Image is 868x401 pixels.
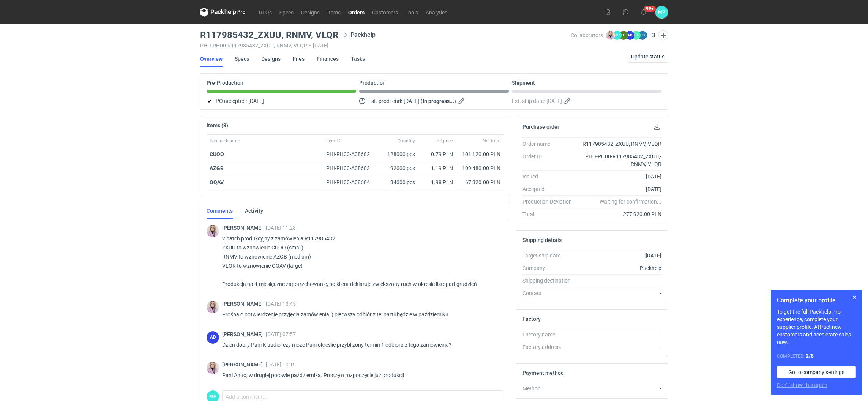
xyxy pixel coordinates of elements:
div: 128000 pcs [380,147,418,161]
div: Completed: [777,352,856,360]
div: Accepted [522,185,578,193]
p: Dzień dobry Pani Klaudio, czy może Pani określić przybliżony termin 1 odbioru z tego zamówienia? [222,340,497,349]
div: - [578,289,661,297]
button: Download PO [652,122,661,131]
strong: 2 / 8 [806,353,814,359]
div: [DATE] [578,173,661,180]
div: 34000 pcs [380,175,418,189]
h2: Purchase order [522,124,559,130]
span: [DATE] 13:45 [266,301,296,307]
p: Pre-Production [207,80,243,86]
span: Item ID [326,138,341,144]
button: Edit estimated production end date [458,96,467,106]
span: Unit price [434,138,453,144]
figcaption: AD [625,31,634,40]
a: Customers [368,8,402,17]
a: Go to company settings [777,366,856,378]
div: Klaudia Wiśniewska [207,301,219,313]
div: R117985432_ZXUU, RNMV, VLQR [578,140,661,148]
figcaption: MP [612,31,622,40]
div: - [578,331,661,338]
a: Specs [276,8,297,17]
div: PHI-PH00-A08684 [326,178,377,186]
em: ( [421,98,423,104]
div: Target ship date [522,252,578,259]
button: Edit estimated shipping date [563,96,573,106]
button: Don’t show this again [777,381,827,389]
h2: Payment method [522,370,564,376]
div: 1.19 PLN [421,164,453,172]
a: Comments [207,202,233,219]
span: [DATE] [248,96,264,106]
span: Quantity [398,138,415,144]
div: Klaudia Wiśniewska [207,225,219,237]
span: [DATE] [546,96,562,106]
span: [DATE] [404,96,419,106]
div: Total [522,210,578,218]
div: Anita Dolczewska [207,331,219,344]
div: 67 320.00 PLN [459,178,500,186]
a: Finances [317,51,339,67]
div: 101 120.00 PLN [459,150,500,158]
div: Order ID [522,153,578,168]
h2: Items (3) [207,122,228,128]
span: Collaborators [571,32,603,38]
span: [PERSON_NAME] [222,225,266,231]
strong: [DATE] [645,253,661,259]
div: 1.98 PLN [421,178,453,186]
a: Analytics [422,8,451,17]
h2: Shipping details [522,237,562,243]
button: Edit collaborators [658,30,668,40]
div: Est. ship date: [512,96,661,106]
div: Packhelp [341,30,376,39]
a: AZGB [210,165,224,171]
p: Production [359,80,386,86]
button: 99+ [638,6,650,18]
span: Update status [631,54,664,59]
a: Items [324,8,344,17]
a: CUOO [210,151,224,157]
div: - [578,343,661,351]
h3: R117985432_ZXUU, RNMV, VLQR [200,30,338,39]
figcaption: ŁD [631,31,641,40]
div: Issued [522,173,578,180]
span: [DATE] 10:19 [266,362,296,368]
div: Company [522,264,578,272]
strong: In progress... [423,98,454,104]
a: Overview [200,51,223,67]
div: [DATE] [578,185,661,193]
div: 0.79 PLN [421,150,453,158]
p: 2 batch produkcyjny z zamówienia R117985432 ZXUU to wznowienie CUOO (small) RNMV to wznowienie AZ... [222,234,497,289]
span: [PERSON_NAME] [222,362,266,368]
button: +3 [649,32,655,39]
a: Specs [235,51,249,67]
a: OQAV [210,179,224,185]
div: PHI-PH00-A08683 [326,164,377,172]
a: Activity [245,202,263,219]
p: Shipment [512,80,535,86]
a: Tasks [351,51,365,67]
figcaption: AD [207,331,219,344]
span: [DATE] 07:57 [266,331,296,337]
div: 109 480.00 PLN [459,164,500,172]
p: To get the full Packhelp Pro experience, complete your supplier profile. Attract new customers an... [777,308,856,346]
a: Designs [297,8,324,17]
div: 92000 pcs [380,161,418,175]
div: - [578,385,661,392]
div: Martyna Paroń [655,6,668,19]
span: • [309,43,311,49]
span: [PERSON_NAME] [222,301,266,307]
div: PHO-PH00-R117985432_ZXUU,-RNMV,-VLQR [578,153,661,168]
em: Waiting for confirmation... [600,198,661,205]
img: Klaudia Wiśniewska [606,31,615,40]
button: MP [655,6,668,19]
button: Skip for now [850,293,859,302]
div: Method [522,385,578,392]
div: PO accepted: [207,96,356,106]
img: Klaudia Wiśniewska [207,362,219,374]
